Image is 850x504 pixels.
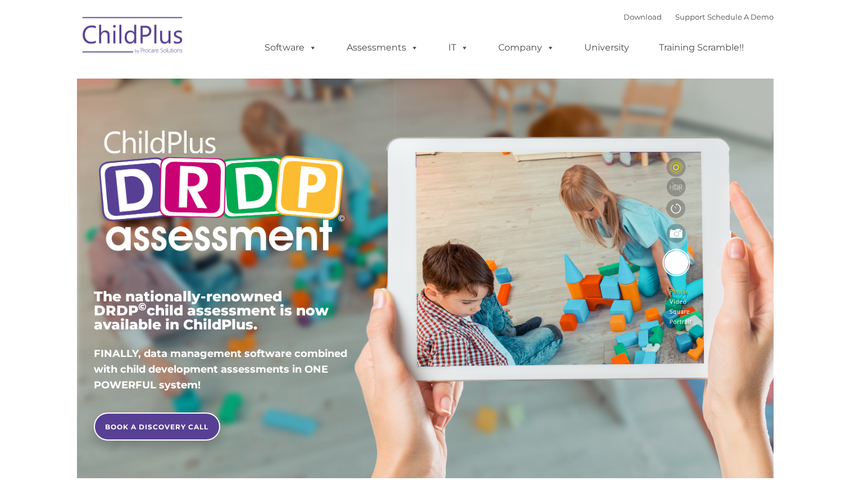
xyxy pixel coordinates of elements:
a: Software [253,36,328,59]
a: Schedule A Demo [707,12,774,21]
a: Download [624,12,662,21]
a: IT [437,36,480,59]
span: The nationally-renowned DRDP child assessment is now available in ChildPlus. [94,288,329,333]
sup: © [138,300,147,313]
a: Support [675,12,705,21]
font: | [624,12,774,21]
img: ChildPlus by Procare Solutions [77,9,189,65]
a: Assessments [335,36,430,59]
a: Training Scramble!! [648,36,755,59]
a: Company [487,36,566,59]
a: BOOK A DISCOVERY CALL [94,413,220,441]
a: University [573,36,640,59]
img: Copyright - DRDP Logo Light [94,115,349,270]
span: FINALLY, data management software combined with child development assessments in ONE POWERFUL sys... [94,347,347,391]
